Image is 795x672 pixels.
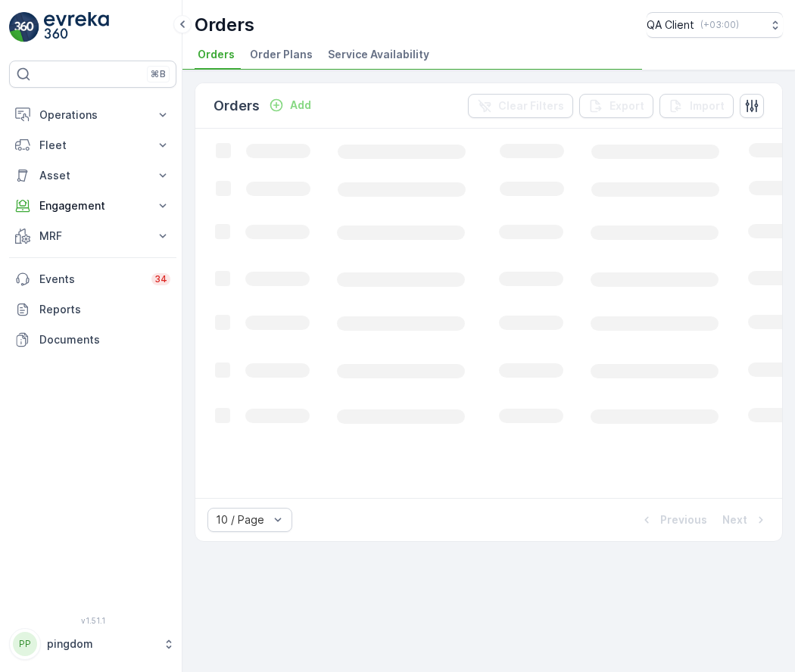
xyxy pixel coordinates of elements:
[47,636,155,652] p: pingdom
[659,94,734,118] button: Import
[39,302,170,317] p: Reports
[9,616,176,625] span: v 1.51.1
[647,12,783,38] button: QA Client(+03:00)
[9,325,176,355] a: Documents
[151,68,166,80] p: ⌘B
[721,511,770,529] button: Next
[39,107,146,123] p: Operations
[468,94,573,118] button: Clear Filters
[9,294,176,325] a: Reports
[609,98,644,114] p: Export
[328,47,429,62] span: Service Availability
[39,272,142,287] p: Events
[195,13,254,37] p: Orders
[44,12,109,42] img: logo_light-DOdMpM7g.png
[9,264,176,294] a: Events34
[647,17,694,33] p: QA Client
[39,138,146,153] p: Fleet
[9,100,176,130] button: Operations
[9,12,39,42] img: logo
[39,168,146,183] p: Asset
[9,130,176,160] button: Fleet
[39,332,170,347] p: Documents
[660,512,707,527] p: Previous
[9,628,176,660] button: PPpingdom
[290,98,311,113] p: Add
[13,632,37,656] div: PP
[198,47,235,62] span: Orders
[9,221,176,251] button: MRF
[722,512,747,527] p: Next
[263,96,317,114] button: Add
[39,198,146,213] p: Engagement
[250,47,313,62] span: Order Plans
[700,19,739,31] p: ( +03:00 )
[214,95,260,117] p: Orders
[579,94,653,118] button: Export
[690,98,725,114] p: Import
[9,191,176,221] button: Engagement
[39,229,146,244] p: MRF
[498,98,564,114] p: Clear Filters
[638,511,709,529] button: Previous
[154,273,167,285] p: 34
[9,160,176,191] button: Asset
